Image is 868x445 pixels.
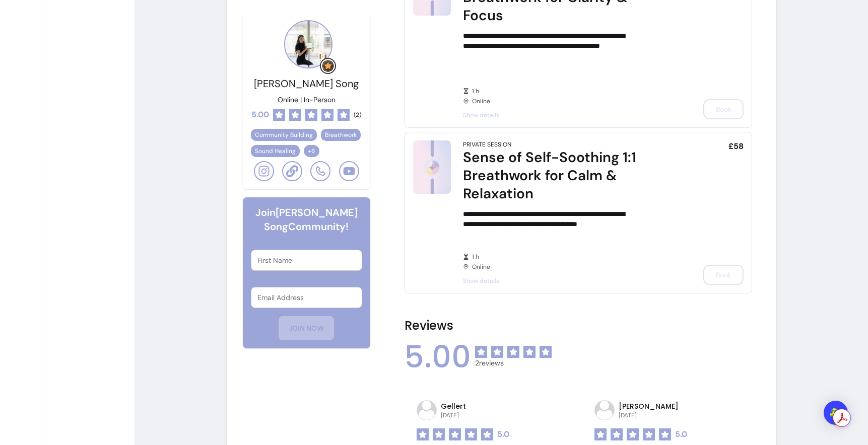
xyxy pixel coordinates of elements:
p: [DATE] [619,411,679,419]
img: avatar [595,401,614,420]
p: [PERSON_NAME] [619,401,679,411]
input: First Name [257,255,356,265]
span: 5.00 [251,109,269,121]
span: + 6 [306,147,317,155]
span: ( 2 ) [354,111,361,119]
div: Online [463,253,671,271]
span: 5.0 [675,428,687,440]
span: Sound Healing [255,147,296,155]
span: 1 h [472,87,671,95]
div: Sense of Self-Soothing 1:1 Breathwork for Calm & Relaxation [463,149,671,203]
img: avatar [417,401,436,420]
p: [DATE] [441,411,466,419]
h6: Join [PERSON_NAME] Song Community! [251,205,362,234]
span: 5.00 [405,342,471,372]
span: £58 [728,140,744,153]
span: Show details [463,277,671,285]
span: 1 h [472,253,671,261]
img: Sense of Self-Soothing 1:1 Breathwork for Calm & Relaxation [413,140,451,194]
span: [PERSON_NAME] Song [254,77,359,90]
div: Private Session [463,140,511,149]
p: Online | In-Person [278,95,336,105]
h2: Reviews [405,318,752,334]
p: Gellert [441,401,466,411]
img: Provider image [284,20,332,68]
div: Online [463,87,671,105]
span: Community Building [255,131,313,139]
span: Breathwork [325,131,357,139]
span: Show details [463,111,671,119]
div: Open Intercom Messenger [824,401,848,425]
span: 2 reviews [475,358,552,368]
span: 5.0 [497,428,509,440]
input: Email Address [257,292,356,303]
img: Grow [322,60,334,72]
